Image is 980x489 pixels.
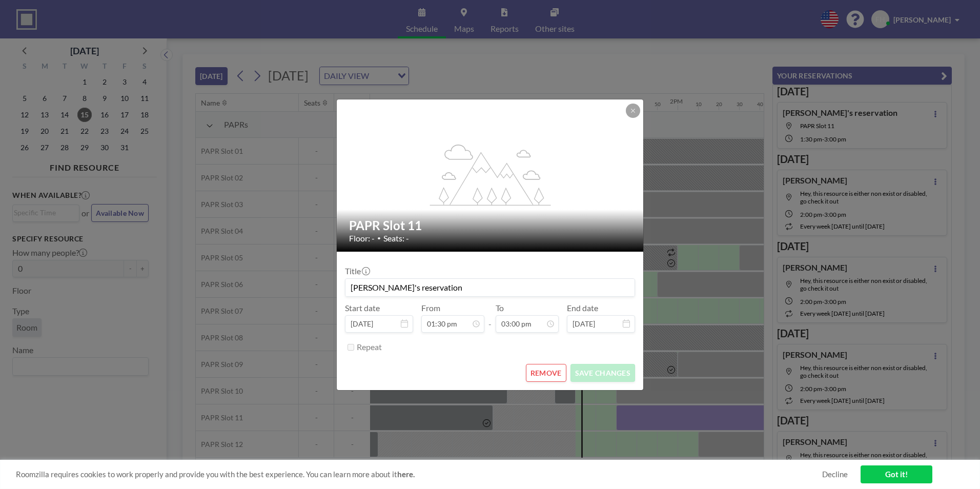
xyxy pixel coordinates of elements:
[345,266,369,276] label: Title
[822,470,848,479] a: Decline
[345,303,380,313] label: Start date
[496,303,504,313] label: To
[526,364,566,382] button: REMOVE
[349,233,375,243] span: Floor: -
[421,303,440,313] label: From
[349,218,632,233] h2: PAPR Slot 11
[345,279,635,296] input: (No title)
[430,144,551,205] g: flex-grow: 1.2;
[567,303,598,313] label: End date
[861,465,932,483] a: Got it!
[16,470,822,479] span: Roomzilla requires cookies to work properly and provide you with the best experience. You can lea...
[383,233,409,243] span: Seats: -
[357,342,382,352] label: Repeat
[397,470,415,479] a: here.
[488,307,492,329] span: -
[570,364,635,382] button: SAVE CHANGES
[377,234,381,242] span: •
